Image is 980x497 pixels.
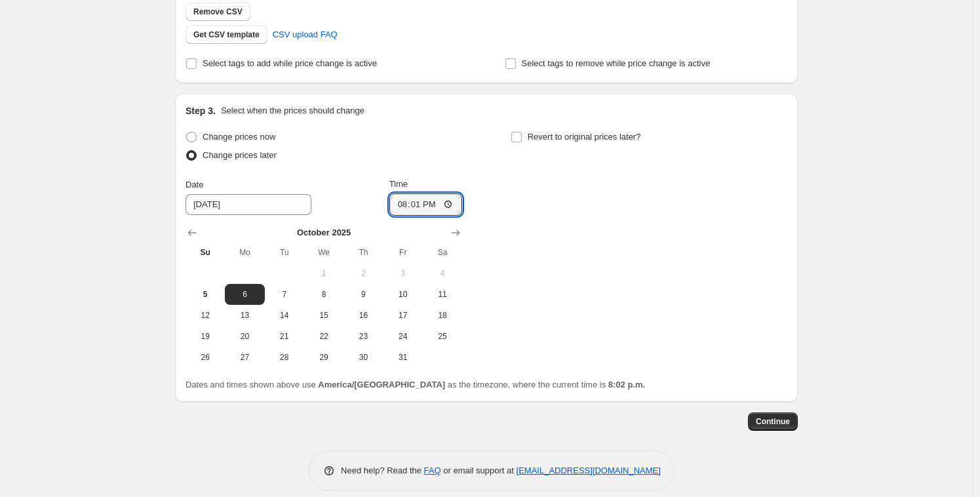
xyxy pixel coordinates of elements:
[186,347,225,368] button: Sunday October 26 2025
[349,352,378,363] span: 30
[389,247,418,258] span: Fr
[309,289,338,300] span: 8
[349,268,378,279] span: 2
[230,247,259,258] span: Mo
[191,331,220,342] span: 19
[270,289,299,300] span: 7
[203,58,377,68] span: Select tags to add while price change is active
[423,284,462,305] button: Saturday October 11 2025
[522,58,711,68] span: Select tags to remove while price change is active
[265,305,304,326] button: Tuesday October 14 2025
[304,326,343,347] button: Wednesday October 22 2025
[349,310,378,321] span: 16
[225,326,264,347] button: Monday October 20 2025
[309,331,338,342] span: 22
[304,305,343,326] button: Wednesday October 15 2025
[230,331,259,342] span: 20
[343,263,383,284] button: Thursday October 2 2025
[186,3,250,21] button: Remove CSV
[389,352,418,363] span: 31
[389,179,408,189] span: Time
[225,284,264,305] button: Monday October 6 2025
[309,268,338,279] span: 1
[389,268,418,279] span: 3
[225,242,264,263] th: Monday
[383,347,423,368] button: Friday October 31 2025
[383,242,423,263] th: Friday
[441,466,517,475] span: or email support at
[186,305,225,326] button: Sunday October 12 2025
[383,305,423,326] button: Friday October 17 2025
[389,310,418,321] span: 17
[270,352,299,363] span: 28
[389,331,418,342] span: 24
[186,180,203,189] span: Date
[309,352,338,363] span: 29
[186,326,225,347] button: Sunday October 19 2025
[423,305,462,326] button: Saturday October 18 2025
[230,310,259,321] span: 13
[265,24,345,45] a: CSV upload FAQ
[265,242,304,263] th: Tuesday
[389,193,463,216] input: 12:00
[265,347,304,368] button: Tuesday October 28 2025
[265,284,304,305] button: Tuesday October 7 2025
[304,263,343,284] button: Wednesday October 1 2025
[270,310,299,321] span: 14
[309,247,338,258] span: We
[186,284,225,305] button: Today Sunday October 5 2025
[191,247,220,258] span: Su
[341,466,424,475] span: Need help? Read the
[191,289,220,300] span: 5
[343,284,383,305] button: Thursday October 9 2025
[423,242,462,263] th: Saturday
[446,224,465,242] button: Show next month, November 2025
[318,380,445,389] b: America/[GEOGRAPHIC_DATA]
[428,310,457,321] span: 18
[428,331,457,342] span: 25
[423,263,462,284] button: Saturday October 4 2025
[428,247,457,258] span: Sa
[756,416,790,427] span: Continue
[343,305,383,326] button: Thursday October 16 2025
[203,150,277,160] span: Change prices later
[383,263,423,284] button: Friday October 3 2025
[183,224,201,242] button: Show previous month, September 2025
[343,326,383,347] button: Thursday October 23 2025
[225,305,264,326] button: Monday October 13 2025
[423,326,462,347] button: Saturday October 25 2025
[349,247,378,258] span: Th
[389,289,418,300] span: 10
[383,284,423,305] button: Friday October 10 2025
[186,242,225,263] th: Sunday
[221,104,364,117] p: Select when the prices should change
[193,30,260,40] span: Get CSV template
[424,466,441,475] a: FAQ
[270,331,299,342] span: 21
[193,7,243,17] span: Remove CSV
[528,132,641,142] span: Revert to original prices later?
[428,289,457,300] span: 11
[343,347,383,368] button: Thursday October 30 2025
[428,268,457,279] span: 4
[304,347,343,368] button: Wednesday October 29 2025
[203,132,275,142] span: Change prices now
[517,466,661,475] a: [EMAIL_ADDRESS][DOMAIN_NAME]
[265,326,304,347] button: Tuesday October 21 2025
[230,352,259,363] span: 27
[186,26,267,44] button: Get CSV template
[383,326,423,347] button: Friday October 24 2025
[270,247,299,258] span: Tu
[304,284,343,305] button: Wednesday October 8 2025
[191,352,220,363] span: 26
[273,28,338,41] span: CSV upload FAQ
[343,242,383,263] th: Thursday
[608,380,645,389] b: 8:02 p.m.
[191,310,220,321] span: 12
[186,380,645,389] span: Dates and times shown above use as the timezone, where the current time is
[309,310,338,321] span: 15
[230,289,259,300] span: 6
[225,347,264,368] button: Monday October 27 2025
[349,289,378,300] span: 9
[186,104,216,117] h2: Step 3.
